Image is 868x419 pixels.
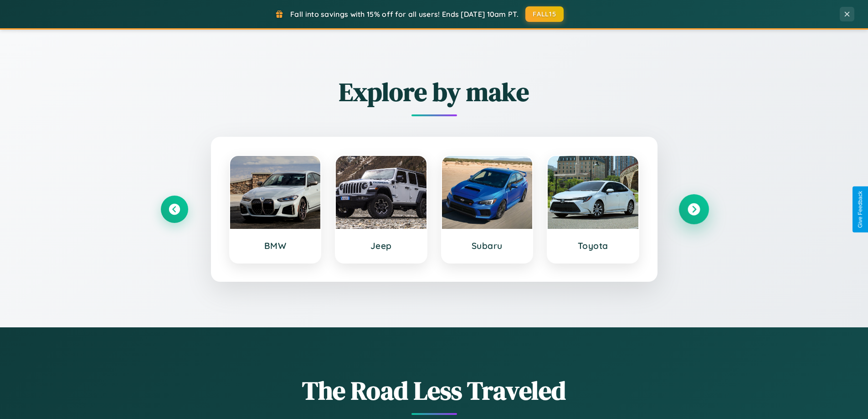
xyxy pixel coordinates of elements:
[161,74,708,109] h2: Explore by make
[161,373,708,408] h1: The Road Less Traveled
[345,240,417,251] h3: Jeep
[239,240,312,251] h3: BMW
[857,191,863,228] div: Give Feedback
[451,240,524,251] h3: Subaru
[525,6,564,22] button: FALL15
[290,10,519,19] span: Fall into savings with 15% off for all users! Ends [DATE] 10am PT.
[557,240,629,251] h3: Toyota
